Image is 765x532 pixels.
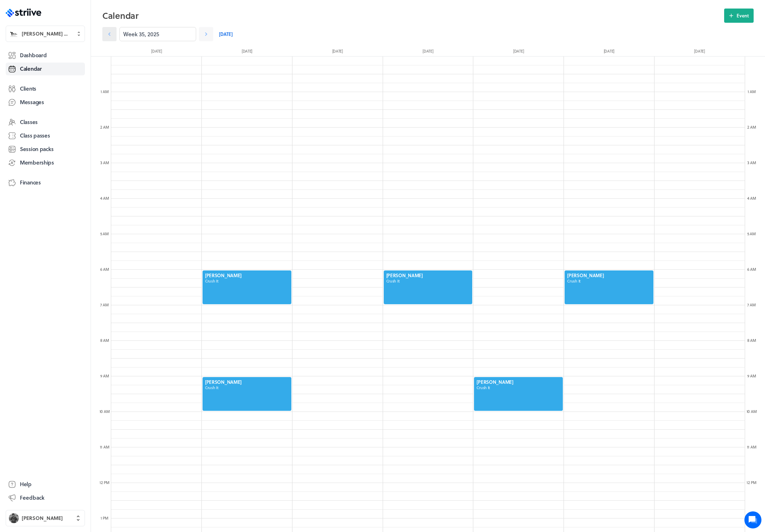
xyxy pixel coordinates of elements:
[6,96,85,109] a: Messages
[46,87,85,93] span: New conversation
[219,27,233,41] a: [DATE]
[6,491,85,504] button: Feedback
[20,179,41,186] span: Finances
[473,48,564,56] div: [DATE]
[6,176,85,189] a: Finances
[744,338,759,343] div: 8 AM
[22,30,72,37] span: [PERSON_NAME] Wellness
[97,160,112,165] div: 3 AM
[97,515,112,521] div: 1 PM
[97,302,112,307] div: 7 AM
[97,480,112,485] div: 12 PM
[11,47,131,70] h2: We're here to help. Ask us anything!
[102,9,724,23] h2: Calendar
[737,12,749,19] span: Event
[20,65,42,72] span: Calendar
[6,49,85,62] a: Dashboard
[6,143,85,156] a: Session packs
[20,98,44,106] span: Messages
[20,159,54,166] span: Memberships
[744,480,759,485] div: 12 PM
[6,478,85,491] a: Help
[97,231,112,236] div: 5 AM
[564,48,654,56] div: [DATE]
[744,160,759,165] div: 3 AM
[6,156,85,169] a: Memberships
[654,48,745,56] div: [DATE]
[202,48,292,56] div: [DATE]
[6,116,85,129] a: Classes
[20,145,53,153] span: Session packs
[10,111,133,119] p: Find an answer quickly
[20,85,36,92] span: Clients
[744,231,759,236] div: 5 AM
[6,129,85,142] a: Class passes
[20,494,44,501] span: Feedback
[22,515,63,522] span: [PERSON_NAME]
[744,124,759,130] div: 2 AM
[6,63,85,75] a: Calendar
[6,510,85,526] button: Josh Reiman[PERSON_NAME]
[744,195,759,201] div: 4 AM
[383,48,473,56] div: [DATE]
[21,122,127,136] input: Search articles
[97,373,112,378] div: 9 AM
[20,132,50,139] span: Class passes
[97,444,112,450] div: 11 AM
[20,480,32,488] span: Help
[11,34,131,46] h1: Hi [PERSON_NAME]
[97,124,112,130] div: 2 AM
[744,267,759,272] div: 6 AM
[744,302,759,307] div: 7 AM
[292,48,383,56] div: [DATE]
[9,513,19,523] img: Josh Reiman
[744,444,759,450] div: 11 AM
[724,9,754,23] button: Event
[20,52,47,59] span: Dashboard
[111,48,202,56] div: [DATE]
[97,195,112,201] div: 4 AM
[11,83,131,97] button: New conversation
[97,338,112,343] div: 8 AM
[744,89,759,94] div: 1 AM
[6,26,85,42] button: Reiman Wellness[PERSON_NAME] Wellness
[20,118,38,126] span: Classes
[9,29,19,39] img: Reiman Wellness
[97,89,112,94] div: 1 AM
[97,267,112,272] div: 6 AM
[97,409,112,414] div: 10 AM
[6,82,85,95] a: Clients
[744,511,761,528] iframe: gist-messenger-bubble-iframe
[119,27,196,41] input: YYYY-M-D
[744,373,759,378] div: 9 AM
[744,409,759,414] div: 10 AM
